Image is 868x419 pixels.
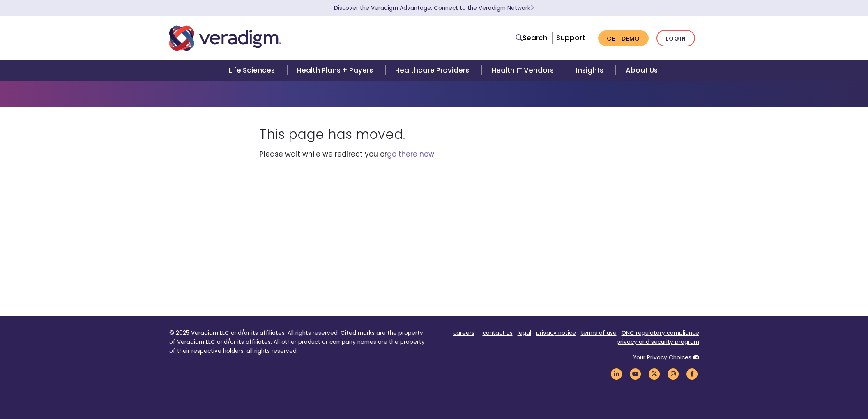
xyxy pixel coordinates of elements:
a: Veradigm Twitter Link [647,370,661,378]
span: Learn More [530,4,534,12]
a: Life Sciences [219,60,287,81]
a: Your Privacy Choices [633,354,691,361]
a: About Us [616,60,668,81]
a: Healthcare Providers [385,60,481,81]
a: Veradigm YouTube Link [629,370,642,378]
a: Get Demo [598,30,649,46]
a: privacy and security program [617,338,699,346]
a: Health Plans + Payers [287,60,385,81]
a: privacy notice [536,329,576,337]
a: Insights [566,60,616,81]
a: go there now [387,149,434,159]
h1: This page has moved. [260,127,609,142]
p: © 2025 Veradigm LLC and/or its affiliates. All rights reserved. Cited marks are the property of V... [169,329,428,355]
a: Veradigm Instagram Link [666,370,680,378]
a: legal [518,329,531,337]
a: Veradigm LinkedIn Link [610,370,624,378]
a: terms of use [581,329,617,337]
a: Health IT Vendors [482,60,566,81]
a: Login [656,30,695,47]
p: Please wait while we redirect you or . [260,149,609,160]
img: Veradigm logo [169,25,282,52]
a: ONC regulatory compliance [622,329,699,337]
a: contact us [483,329,513,337]
a: Support [556,33,585,43]
a: Search [516,32,548,44]
a: Discover the Veradigm Advantage: Connect to the Veradigm NetworkLearn More [334,4,534,12]
a: Veradigm Facebook Link [685,370,699,378]
a: careers [453,329,474,337]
